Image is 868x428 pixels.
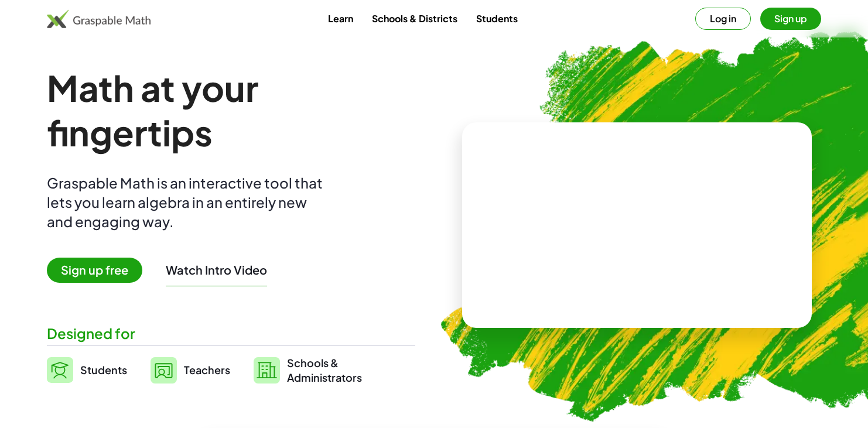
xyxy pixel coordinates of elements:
img: svg%3e [47,357,73,383]
a: Students [47,355,127,385]
h1: Math at your fingertips [47,66,415,155]
button: Watch Intro Video [166,262,267,278]
img: svg%3e [254,357,280,384]
div: Designed for [47,324,415,343]
a: Learn [319,8,363,29]
span: Sign up free [47,258,142,283]
button: Log in [695,8,751,30]
button: Sign up [760,8,821,30]
a: Schools & Districts [363,8,467,29]
img: svg%3e [151,357,177,384]
span: Students [80,363,127,376]
a: Schools &Administrators [254,355,362,385]
span: Teachers [184,363,230,376]
span: Schools & Administrators [287,355,362,385]
a: Teachers [151,355,230,385]
a: Students [467,8,527,29]
div: Graspable Math is an interactive tool that lets you learn algebra in an entirely new and engaging... [47,173,328,231]
video: What is this? This is dynamic math notation. Dynamic math notation plays a central role in how Gr... [549,181,725,269]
